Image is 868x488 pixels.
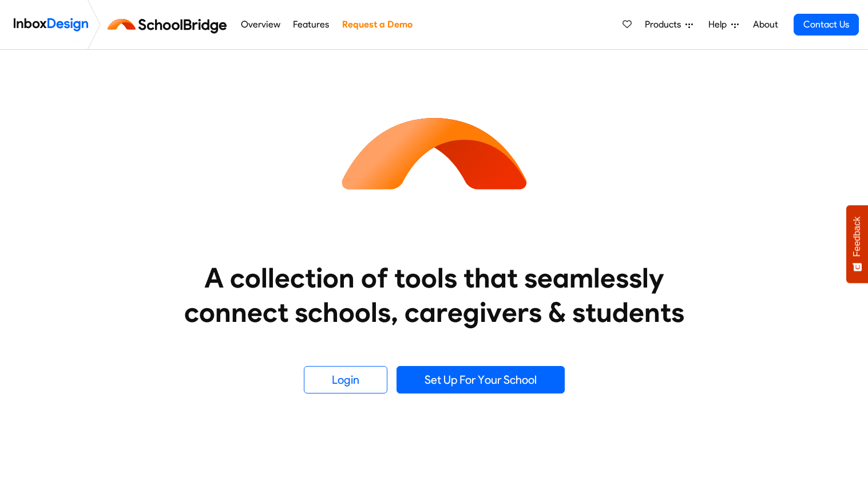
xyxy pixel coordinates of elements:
a: About [750,13,781,36]
img: icon_schoolbridge.svg [331,50,537,256]
span: Products [645,18,685,32]
a: Request a Demo [339,13,415,36]
img: schoolbridge logo [105,11,234,38]
span: Help [708,18,731,32]
a: Overview [237,13,283,36]
span: Feedback [852,217,862,257]
a: Help [704,13,743,36]
a: Set Up For Your School [397,366,565,393]
heading: A collection of tools that seamlessly connect schools, caregivers & students [162,261,706,329]
a: Features [290,13,332,36]
button: Feedback - Show survey [846,205,868,283]
a: Products [640,13,697,36]
a: Login [304,366,387,393]
a: Contact Us [794,14,859,36]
